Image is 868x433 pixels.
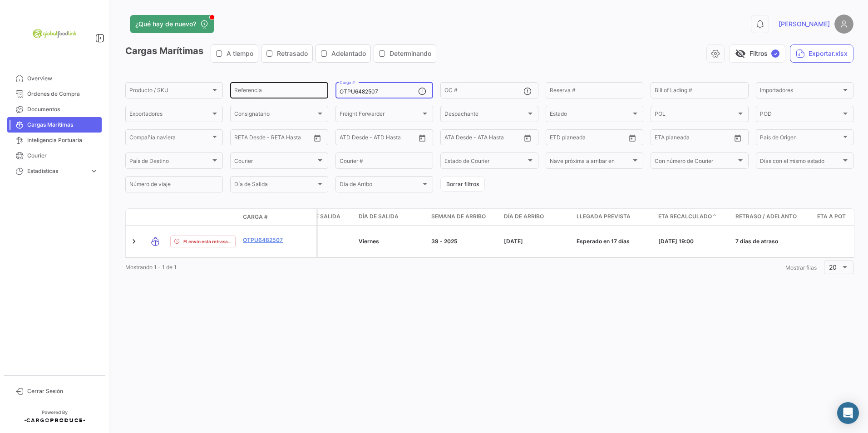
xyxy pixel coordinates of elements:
[732,209,814,225] datatable-header-cell: Retraso / Adelanto
[7,133,102,148] a: Inteligencia Portuaria
[655,209,732,225] datatable-header-cell: ETA Recalculado
[27,105,98,113] span: Documentos
[577,237,651,246] div: Esperado en 17 días
[27,136,98,144] span: Inteligencia Portuaria
[834,15,853,34] img: placeholder-user.png
[294,213,316,221] datatable-header-cell: Póliza
[655,159,736,165] span: Con número de Courier
[431,212,486,221] span: Semana de Arribo
[234,136,251,142] input: Desde
[550,112,631,118] span: Estado
[550,159,631,165] span: Nave próxima a arribar en
[27,387,98,395] span: Cerrar Sesión
[282,209,355,225] datatable-header-cell: Semana de Salida
[27,121,98,129] span: Cargas Marítimas
[234,112,316,118] span: Consignatario
[431,237,497,246] div: 39 - 2025
[7,148,102,163] a: Courier
[261,45,312,62] button: Retrasado
[243,213,268,221] span: Carga #
[129,237,138,246] a: Expand/Collapse Row
[760,159,841,165] span: Días con el mismo estado
[829,263,837,271] span: 20
[444,136,472,142] input: ATA Desde
[125,264,177,271] span: Mostrando 1 - 1 de 1
[729,44,785,63] button: visibility_offFiltros✓
[7,71,102,86] a: Overview
[331,49,366,58] span: Adelantado
[760,112,841,118] span: POD
[129,159,211,165] span: País de Destino
[239,209,294,225] datatable-header-cell: Carga #
[7,86,102,102] a: Órdenes de Compra
[390,49,431,58] span: Determinando
[626,131,639,145] button: Open calendar
[658,238,694,245] span: [DATE] 19:00
[550,136,566,142] input: Desde
[144,213,167,221] datatable-header-cell: Modo de Transporte
[837,402,859,424] div: Abrir Intercom Messenger
[735,48,746,59] span: visibility_off
[779,20,830,29] span: [PERSON_NAME]
[655,112,736,118] span: POL
[760,136,841,142] span: País de Origen
[27,152,98,160] span: Courier
[316,45,370,62] button: Adelantado
[125,44,439,63] h3: Cargas Marítimas
[500,209,573,225] datatable-header-cell: Día de Arribo
[340,136,368,142] input: ATD Desde
[440,177,485,192] button: Borrar filtros
[428,209,500,225] datatable-header-cell: Semana de Arribo
[374,45,436,62] button: Determinando
[32,11,77,56] img: 54b9ca08-384c-4106-b190-c4a529278d19.jpeg
[577,212,631,221] span: Llegada prevista
[785,264,817,271] span: Mostrar filas
[340,182,421,189] span: Día de Arribo
[129,112,211,118] span: Exportadores
[27,167,86,175] span: Estadísticas
[817,212,846,221] span: ETA a POT
[677,136,714,142] input: Hasta
[129,89,211,95] span: Producto / SKU
[167,213,239,221] datatable-header-cell: Estado de Envio
[90,167,98,175] span: expand_more
[655,136,671,142] input: Desde
[183,238,232,245] span: El envío está retrasado.
[27,74,98,83] span: Overview
[227,49,253,58] span: A tiempo
[572,136,609,142] input: Hasta
[760,89,841,95] span: Importadores
[234,159,316,165] span: Courier
[444,112,526,118] span: Despachante
[257,136,293,142] input: Hasta
[478,136,515,142] input: ATA Hasta
[415,131,429,145] button: Open calendar
[504,237,569,246] div: [DATE]
[771,49,779,58] span: ✓
[504,212,544,221] span: Día de Arribo
[211,45,258,62] button: A tiempo
[135,20,196,29] span: ¿Qué hay de nuevo?
[790,44,853,63] button: Exportar.xlsx
[7,117,102,133] a: Cargas Marítimas
[359,237,424,246] div: Viernes
[311,131,324,145] button: Open calendar
[359,212,399,221] span: Día de Salida
[573,209,655,225] datatable-header-cell: Llegada prevista
[243,236,290,244] a: OTPU6482507
[27,90,98,98] span: Órdenes de Compra
[355,209,428,225] datatable-header-cell: Día de Salida
[735,212,797,221] span: Retraso / Adelanto
[340,112,421,118] span: Freight Forwarder
[658,212,712,221] span: ETA Recalculado
[130,15,214,33] button: ¿Qué hay de nuevo?
[375,136,411,142] input: ATD Hasta
[444,159,526,165] span: Estado de Courier
[731,131,745,145] button: Open calendar
[277,49,308,58] span: Retrasado
[234,182,316,189] span: Día de Salida
[7,102,102,117] a: Documentos
[129,136,211,142] span: Compañía naviera
[286,237,351,246] div: 30 - 2025
[735,238,778,245] span: 7 dias de atraso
